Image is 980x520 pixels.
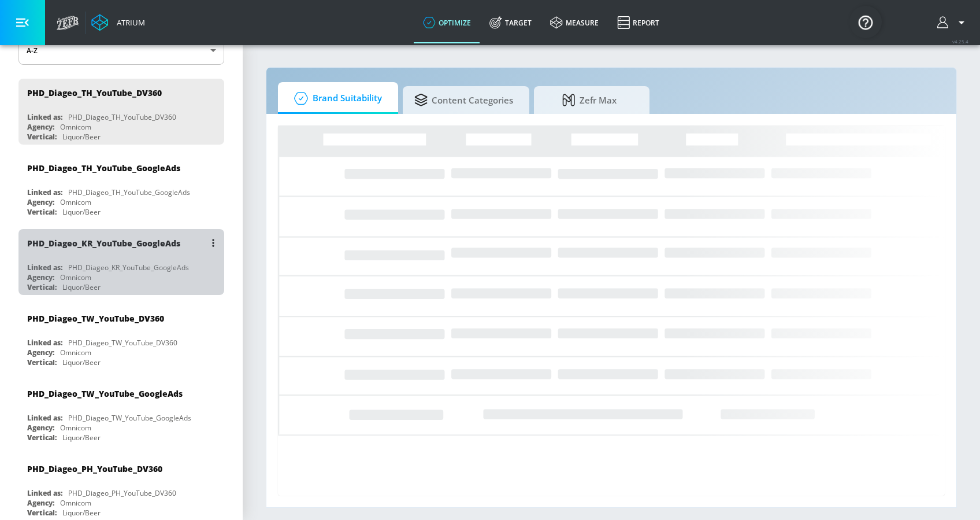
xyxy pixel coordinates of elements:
[608,2,669,43] a: Report
[68,112,176,122] div: PHD_Diageo_TH_YouTube_DV360
[289,84,382,112] span: Brand Suitability
[68,488,176,498] div: PHD_Diageo_PH_YouTube_DV360
[68,413,191,423] div: PHD_Diageo_TW_YouTube_GoogleAds
[60,498,91,508] div: Omnicom
[27,357,57,367] div: Vertical:
[27,272,54,282] div: Agency:
[27,433,57,442] div: Vertical:
[18,304,224,370] div: PHD_Diageo_TW_YouTube_DV360Linked as:PHD_Diageo_TW_YouTube_DV360Agency:OmnicomVertical:Liquor/Beer
[18,79,224,145] div: PHD_Diageo_TH_YouTube_DV360Linked as:PHD_Diageo_TH_YouTube_DV360Agency:OmnicomVertical:Liquor/Beer
[480,2,541,43] a: Target
[62,132,101,142] div: Liquor/Beer
[27,238,180,249] div: PHD_Diageo_KR_YouTube_GoogleAds
[68,338,177,348] div: PHD_Diageo_TW_YouTube_DV360
[18,154,224,220] div: PHD_Diageo_TH_YouTube_GoogleAdsLinked as:PHD_Diageo_TH_YouTube_GoogleAdsAgency:OmnicomVertical:Li...
[952,38,968,45] span: v 4.25.4
[27,423,54,433] div: Agency:
[27,338,62,348] div: Linked as:
[18,379,224,445] div: PHD_Diageo_TW_YouTube_GoogleAdsLinked as:PHD_Diageo_TW_YouTube_GoogleAdsAgency:OmnicomVertical:Li...
[27,263,62,272] div: Linked as:
[68,263,189,272] div: PHD_Diageo_KR_YouTube_GoogleAds
[27,498,54,508] div: Agency:
[27,388,183,399] div: PHD_Diageo_TW_YouTube_GoogleAds
[27,508,57,518] div: Vertical:
[545,86,633,114] span: Zefr Max
[62,433,101,442] div: Liquor/Beer
[541,2,608,43] a: measure
[18,36,224,65] div: A-Z
[62,357,101,367] div: Liquor/Beer
[27,348,54,357] div: Agency:
[62,282,101,292] div: Liquor/Beer
[27,163,180,174] div: PHD_Diageo_TH_YouTube_GoogleAds
[68,187,190,197] div: PHD_Diageo_TH_YouTube_GoogleAds
[27,197,54,207] div: Agency:
[27,87,162,98] div: PHD_Diageo_TH_YouTube_DV360
[60,348,91,357] div: Omnicom
[62,508,101,518] div: Liquor/Beer
[62,207,101,217] div: Liquor/Beer
[60,423,91,433] div: Omnicom
[27,463,162,474] div: PHD_Diageo_PH_YouTube_DV360
[27,122,54,132] div: Agency:
[27,282,57,292] div: Vertical:
[18,229,224,295] div: PHD_Diageo_KR_YouTube_GoogleAdsLinked as:PHD_Diageo_KR_YouTube_GoogleAdsAgency:OmnicomVertical:Li...
[60,197,91,207] div: Omnicom
[414,86,513,114] span: Content Categories
[27,132,57,142] div: Vertical:
[60,272,91,282] div: Omnicom
[27,313,164,324] div: PHD_Diageo_TW_YouTube_DV360
[849,6,882,38] button: Open Resource Center
[414,2,480,43] a: optimize
[27,112,62,122] div: Linked as:
[91,14,145,31] a: Atrium
[60,122,91,132] div: Omnicom
[27,488,62,498] div: Linked as:
[27,413,62,423] div: Linked as:
[27,207,57,217] div: Vertical:
[27,187,62,197] div: Linked as:
[112,17,145,28] div: Atrium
